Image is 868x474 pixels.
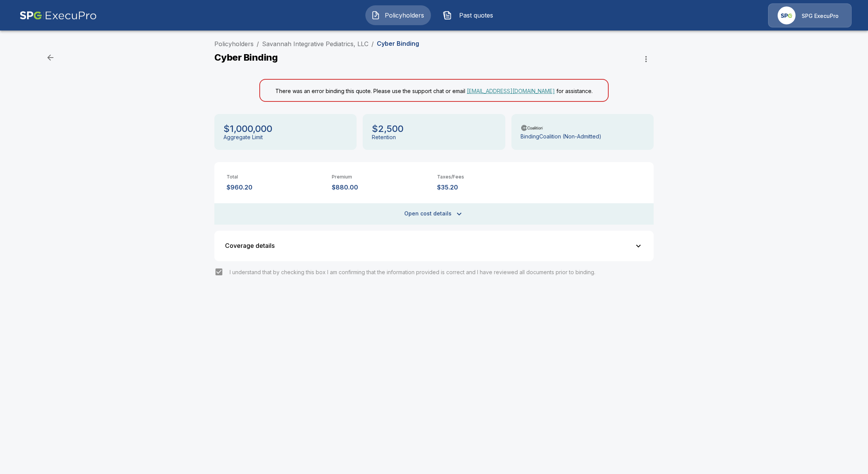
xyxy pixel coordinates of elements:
p: Binding Coalition (Non-Admitted) [521,133,601,140]
span: I understand that by checking this box I am confirming that the information provided is correct a... [230,269,595,275]
p: Cyber Binding [214,52,278,63]
p: $880.00 [332,184,431,191]
img: AA Logo [19,3,97,27]
p: $1,000,000 [223,123,272,134]
img: Carrier Logo [521,124,544,132]
p: SPG ExecuPro [802,12,839,20]
img: Past quotes Icon [443,11,452,20]
p: Cyber Binding [377,40,419,47]
div: Coverage details [225,243,634,249]
a: Policyholders [214,40,254,48]
nav: breadcrumb [214,39,419,48]
p: $960.20 [227,184,326,191]
button: Policyholders IconPolicyholders [365,5,431,25]
a: [EMAIL_ADDRESS][DOMAIN_NAME] [467,88,555,94]
li: / [257,39,259,48]
p: $2,500 [372,123,403,134]
a: Agency IconSPG ExecuPro [768,3,852,27]
p: Taxes/Fees [437,174,536,180]
button: Past quotes IconPast quotes [437,5,503,25]
li: / [371,39,374,48]
p: Premium [332,174,431,180]
p: Total [227,174,326,180]
p: Aggregate Limit [223,134,263,141]
p: $35.20 [437,184,536,191]
img: Policyholders Icon [371,11,380,20]
button: Open cost details [214,203,654,225]
span: Policyholders [383,11,425,20]
img: Agency Icon [778,6,796,24]
p: Retention [372,134,396,141]
span: Past quotes [455,11,497,20]
button: Coverage details [219,235,649,257]
a: Savannah Integrative Pediatrics, LLC [262,40,368,48]
p: There was an error binding this quote. Please use the support chat or email for assistance. [275,86,593,95]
